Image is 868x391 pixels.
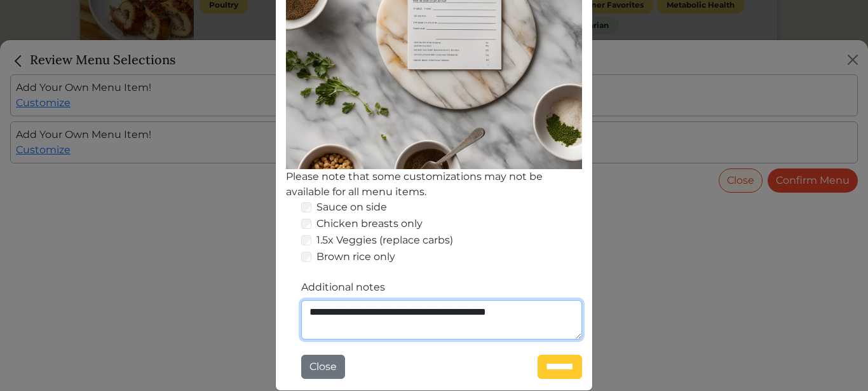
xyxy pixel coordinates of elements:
[301,355,345,379] button: Close
[286,169,582,200] div: Please note that some customizations may not be available for all menu items.
[316,200,387,215] label: Sauce on side
[316,216,423,231] label: Chicken breasts only
[316,233,453,248] label: 1.5x Veggies (replace carbs)
[316,249,395,264] label: Brown rice only
[301,280,385,295] label: Additional notes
